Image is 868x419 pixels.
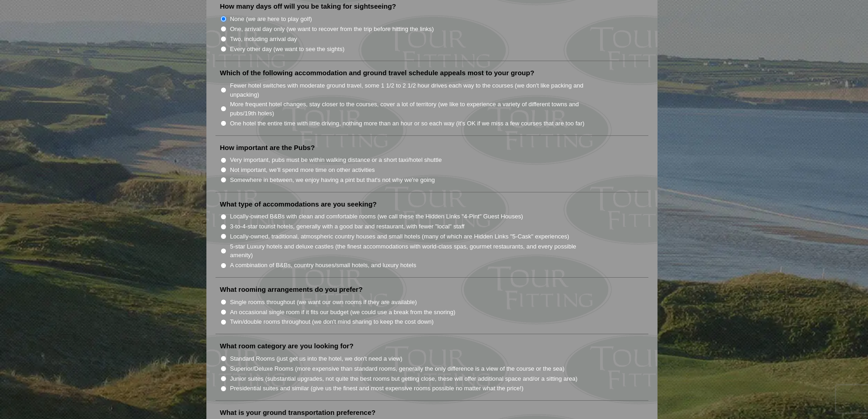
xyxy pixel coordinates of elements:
[230,100,596,118] label: More frequent hotel changes, stay closer to the courses, cover a lot of territory (we like to exp...
[220,200,377,209] label: What type of accommodations are you seeking?
[230,212,523,221] label: Locally-owned B&Bs with clean and comfortable rooms (we call these the Hidden Links "4-Pint" Gues...
[230,308,456,317] label: An occasional single room if it fits our budget (we could use a break from the snoring)
[220,68,534,78] label: Which of the following accommodation and ground travel schedule appeals most to your group?
[230,364,565,373] label: Superior/Deluxe Rooms (more expensive than standard rooms, generally the only difference is a vie...
[220,2,396,11] label: How many days off will you be taking for sightseeing?
[230,81,596,99] label: Fewer hotel switches with moderate ground travel, some 1 1/2 to 2 1/2 hour drives each way to the...
[230,222,465,231] label: 3-to-4-star tourist hotels, generally with a good bar and restaurant, with fewer "local" staff
[230,25,434,34] label: One, arrival day only (we want to recover from the trip before hitting the links)
[230,15,312,24] label: None (we are here to play golf)
[230,119,585,128] label: One hotel the entire time with little driving, nothing more than an hour or so each way (it’s OK ...
[230,166,375,175] label: Not important, we'll spend more time on other activities
[230,374,578,383] label: Junior suites (substantial upgrades, not quite the best rooms but getting close, these will offer...
[230,384,524,393] label: Presidential suites and similar (give us the finest and most expensive rooms possible no matter w...
[230,155,442,165] label: Very important, pubs must be within walking distance or a short taxi/hotel shuttle
[220,408,376,417] label: What is your ground transportation preference?
[230,317,434,326] label: Twin/double rooms throughout (we don't mind sharing to keep the cost down)
[230,35,297,44] label: Two, including arrival day
[230,232,570,241] label: Locally-owned, traditional, atmospheric country houses and small hotels (many of which are Hidden...
[220,143,315,152] label: How important are the Pubs?
[220,285,363,294] label: What rooming arrangements do you prefer?
[230,45,344,54] label: Every other day (we want to see the sights)
[220,341,354,351] label: What room category are you looking for?
[230,261,416,270] label: A combination of B&Bs, country houses/small hotels, and luxury hotels
[230,242,596,260] label: 5-star Luxury hotels and deluxe castles (the finest accommodations with world-class spas, gourmet...
[230,298,417,307] label: Single rooms throughout (we want our own rooms if they are available)
[230,354,403,363] label: Standard Rooms (just get us into the hotel, we don't need a view)
[230,176,435,185] label: Somewhere in between, we enjoy having a pint but that's not why we're going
